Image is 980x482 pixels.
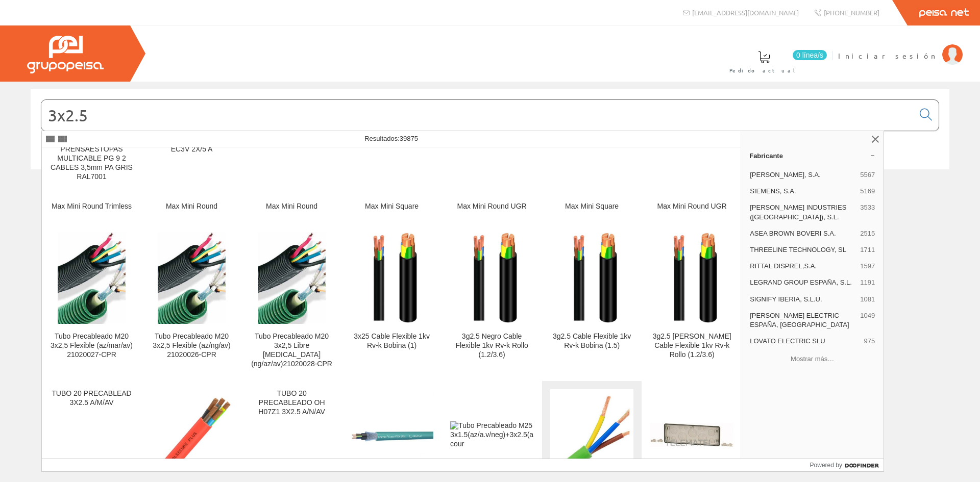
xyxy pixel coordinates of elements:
img: AFX Class ATEX 1kV AS RZ1MZ1-K 3x2.5 BOB [350,394,433,477]
img: 3g2.5 Negro Cable Flexible 1kv Rv-k Rollo (1.2/3.6) [457,232,526,324]
span: [EMAIL_ADDRESS][DOMAIN_NAME] [692,8,799,17]
div: EC3V 2X/5 A [150,145,233,154]
img: 3g2.5 Blanco Cable Flexible 1kv Rv-k Rollo (1.2/3.6) [657,232,726,324]
div: Max Mini Round [250,202,333,211]
div: Tubo Precableado M20 3x2,5 Flexible (az/mar/av) 21020027-CPR [50,332,133,360]
span: [PERSON_NAME] INDUSTRIES ([GEOGRAPHIC_DATA]), S.L. [750,203,856,221]
img: 3x25 Cable Flexible 1kv Rv-k Bobina (1) [357,232,426,324]
span: 1597 [860,262,875,271]
a: 3g2.5 Negro Cable Flexible 1kv Rv-k Rollo (1.2/3.6) 3g2.5 Negro Cable Flexible 1kv Rv-k Rollo (1.... [442,224,542,380]
a: Max Mini Round UGR [442,194,542,223]
span: 5169 [860,187,875,196]
div: © Grupo Peisa [31,182,949,191]
span: LOVATO ELECTRIC SLU [750,337,860,346]
a: 3x25 Cable Flexible 1kv Rv-k Bobina (1) 3x25 Cable Flexible 1kv Rv-k Bobina (1) [342,224,442,380]
div: TUBO 20 PRECABLEADO OH H07Z1 3X2.5 A/N/AV [250,389,333,417]
img: 3g2.5 Cable Flexible 1kv Rv-k Bobina (1.5) [557,232,626,324]
a: Tubo Precableado M20 3x2,5 Libre Halog(ng/az/av)21020028-CPR Tubo Precableado M20 3x2,5 Libre [ME... [242,224,341,380]
span: 975 [864,337,875,346]
div: Tubo Precableado M20 3x2,5 Libre [MEDICAL_DATA](ng/az/av)21020028-CPR [250,332,333,369]
button: Mostrar más… [745,350,879,367]
div: Max Mini Square [350,202,433,211]
span: 1191 [860,278,875,287]
a: Max Mini Round [242,194,341,223]
img: 3x2.5 Cero Hal.Cable Flex.1kv Apantallado Malla Cu Rc4z1-k [150,393,233,478]
span: 1081 [860,295,875,304]
span: [PHONE_NUMBER] [824,8,879,17]
div: Max Mini Round UGR [650,202,733,211]
a: Max Mini Round [142,194,241,223]
span: Resultados: [364,135,418,142]
img: Grupo Peisa [27,36,104,73]
img: Tubo Precableado M25 3x1.5(az/a.v/neg)+3x2.5(az/a.v/ma) cour [450,421,533,449]
div: Tubo Precableado M20 3x2,5 Flexible (az/ng/av) 21020026-CPR [150,332,233,360]
div: Max Mini Round UGR [450,202,533,211]
a: Powered by [810,459,884,471]
span: Iniciar sesión [838,50,937,61]
img: cpr 3x2.5 Cero Halógenos Cable Flex.1kv Rz1-k Rollos (1.2) [552,389,632,481]
div: 3g2.5 [PERSON_NAME] Cable Flexible 1kv Rv-k Rollo (1.2/3.6) [650,332,733,360]
a: Max Mini Square [542,194,642,223]
a: Fabricante [741,147,884,164]
a: 3g2.5 Blanco Cable Flexible 1kv Rv-k Rollo (1.2/3.6) 3g2.5 [PERSON_NAME] Cable Flexible 1kv Rv-k ... [642,224,742,380]
a: Max Mini Square [342,194,442,223]
div: Max Mini Round [150,202,233,211]
span: [PERSON_NAME], S.A. [750,170,856,180]
span: 3533 [860,203,875,221]
span: RITTAL DISPREL,S.A. [750,262,856,271]
div: TUBO 20 PRECABLEAD 3X2.5 A/M/AV [50,389,133,408]
span: LEGRAND GROUP ESPAÑA, S.L. [750,278,856,287]
span: Powered by [810,461,842,470]
a: Max Mini Round Trimless [42,194,141,223]
a: Iniciar sesión [838,42,963,52]
input: Buscar... [41,100,914,131]
div: Max Mini Round Trimless [50,202,133,211]
img: Tubo Precableado M20 3x2,5 Libre Halog(ng/az/av)21020028-CPR [258,232,326,324]
div: PRENSAESTOPAS MULTICABLE PG 9 2 CABLES 3,5mm PA GRIS RAL7001 [50,145,133,182]
img: Tubo Precableado M20 3x2,5 Flexible (az/mar/av) 21020027-CPR [58,232,126,324]
div: 3x25 Cable Flexible 1kv Rv-k Bobina (1) [350,332,433,350]
span: 1711 [860,245,875,255]
div: 3g2.5 Negro Cable Flexible 1kv Rv-k Rollo (1.2/3.6) [450,332,533,360]
a: Tubo Precableado M20 3x2,5 Flexible (az/ng/av) 21020026-CPR Tubo Precableado M20 3x2,5 Flexible (... [142,224,241,380]
span: 39875 [400,135,418,142]
span: THREELINE TECHNOLOGY, SL [750,245,856,255]
a: Max Mini Round UGR [642,194,742,223]
div: 3g2.5 Cable Flexible 1kv Rv-k Bobina (1.5) [550,332,633,350]
span: ASEA BROWN BOVERI S.A. [750,229,856,238]
span: [PERSON_NAME] ELECTRIC ESPAÑA, [GEOGRAPHIC_DATA] [750,311,856,329]
span: 2515 [860,229,875,238]
div: Max Mini Square [550,202,633,211]
span: 1049 [860,311,875,329]
img: Tapas pasacables; Pretaladros 2x M16; 4x M20; 2x M25/16; 2x M40/25; 3x M50/32; HxWxD=116x329x23mm [650,423,733,447]
a: 3g2.5 Cable Flexible 1kv Rv-k Bobina (1.5) 3g2.5 Cable Flexible 1kv Rv-k Bobina (1.5) [542,224,642,380]
span: Pedido actual [729,65,799,75]
span: SIEMENS, S.A. [750,187,856,196]
a: Tubo Precableado M20 3x2,5 Flexible (az/mar/av) 21020027-CPR Tubo Precableado M20 3x2,5 Flexible ... [42,224,141,380]
span: SIGNIFY IBERIA, S.L.U. [750,295,856,304]
span: 5567 [860,170,875,180]
img: Tubo Precableado M20 3x2,5 Flexible (az/ng/av) 21020026-CPR [158,232,226,324]
span: 0 línea/s [793,50,827,60]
